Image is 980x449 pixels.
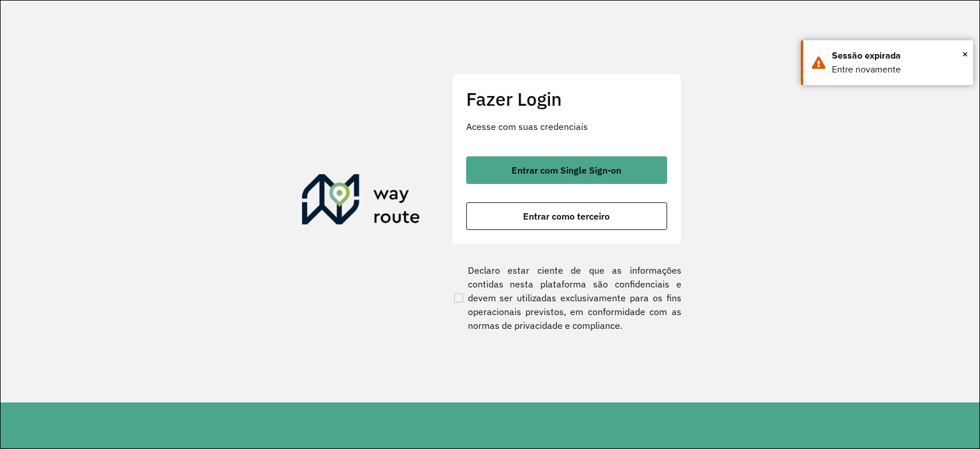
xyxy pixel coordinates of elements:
button: Close [962,45,968,63]
img: Roteirizador AmbevTech [302,174,420,229]
h2: Fazer Login [466,88,667,110]
label: Declaro estar ciente de que as informações contidas nesta plataforma são confidenciais e devem se... [452,263,681,332]
span: Entrar como terceiro [523,212,610,221]
div: Sessão expirada [832,49,964,63]
p: Acesse com suas credenciais [466,120,667,133]
span: × [962,45,968,63]
button: button [466,202,667,230]
span: Entrar com Single Sign-on [512,166,621,175]
div: Entre novamente [832,63,964,76]
button: button [466,156,667,184]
